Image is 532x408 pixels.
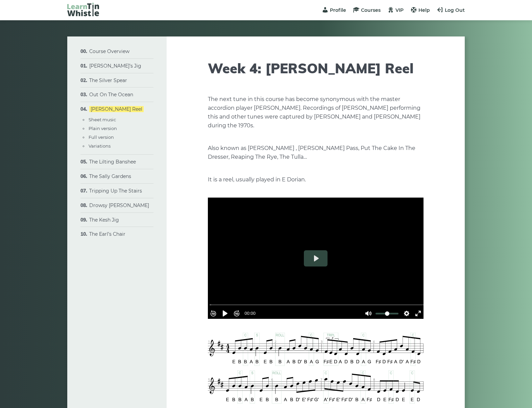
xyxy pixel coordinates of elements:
[387,7,404,13] a: VIP
[361,7,381,13] span: Courses
[330,7,346,13] span: Profile
[89,126,117,131] a: Plain version
[208,144,424,161] p: Also known as [PERSON_NAME] , [PERSON_NAME] Pass, Put The Cake In The Dresser, Reaping The Rye, T...
[89,63,141,69] a: [PERSON_NAME]’s Jig
[89,77,127,83] a: The Silver Spear
[89,173,131,179] a: The Sally Gardens
[410,7,430,13] a: Help
[353,7,381,13] a: Courses
[67,3,99,16] img: LearnTinWhistle.com
[89,48,129,54] a: Course Overview
[89,92,133,98] a: Out On The Ocean
[89,188,142,194] a: Tripping Up The Stairs
[89,134,114,140] a: Full version
[89,143,111,149] a: Variations
[445,7,465,13] span: Log Out
[208,95,424,130] p: The next tune in this course has become synonymous with the master accordion player [PERSON_NAME]...
[89,106,144,112] a: [PERSON_NAME] Reel
[418,7,430,13] span: Help
[208,60,424,76] h1: Week 4: [PERSON_NAME] Reel
[437,7,465,13] a: Log Out
[208,175,424,184] p: It is a reel, usually played in E Dorian.
[395,7,404,13] span: VIP
[89,202,149,208] a: Drowsy [PERSON_NAME]
[89,117,116,122] a: Sheet music
[322,7,346,13] a: Profile
[89,159,136,165] a: The Lilting Banshee
[89,231,125,237] a: The Earl’s Chair
[89,217,119,223] a: The Kesh Jig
